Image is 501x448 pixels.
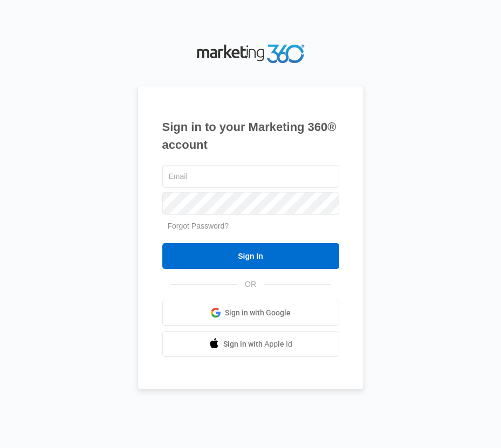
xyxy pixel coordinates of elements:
input: Email [162,165,339,188]
span: Sign in with Apple Id [223,339,292,350]
span: Sign in with Google [225,307,291,319]
a: Sign in with Apple Id [162,331,339,357]
input: Sign In [162,243,339,269]
h1: Sign in to your Marketing 360® account [162,118,339,154]
span: OR [237,279,264,290]
a: Sign in with Google [162,300,339,326]
a: Forgot Password? [168,222,229,230]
